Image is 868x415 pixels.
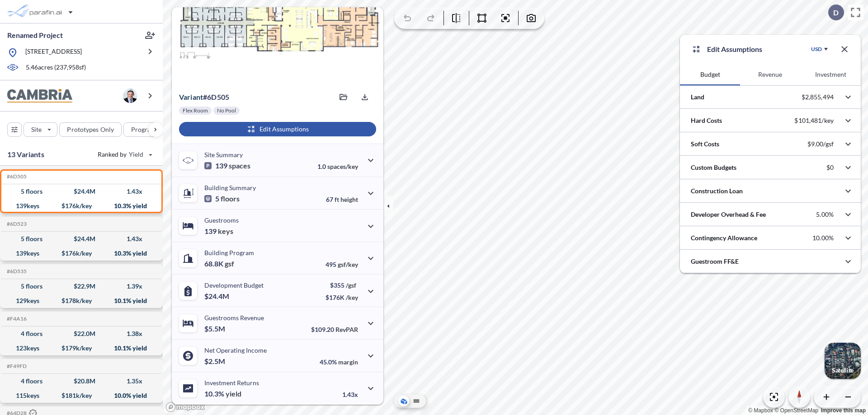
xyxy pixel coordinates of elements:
p: Land [691,93,704,102]
p: Flex Room [183,107,208,114]
span: floors [221,194,240,203]
img: user logo [123,89,137,103]
p: Developer Overhead & Fee [691,210,766,219]
button: Prototypes Only [59,122,122,137]
button: Edit Assumptions [179,122,376,136]
p: $101,481/key [794,117,834,125]
img: BrandImage [7,89,72,103]
span: yield [226,389,241,398]
img: Switcher Image [825,343,861,379]
h5: Click to copy the code [5,268,27,275]
p: Edit Assumptions [707,44,762,55]
button: Site Plan [411,396,422,406]
button: Switcher ImageSatellite [825,343,861,379]
p: 5.46 acres ( 237,958 sf) [26,63,86,73]
button: Ranked by Yield [90,147,158,162]
p: $109.20 [311,326,358,333]
p: Development Budget [204,281,264,289]
p: $5.5M [204,324,226,333]
p: 1.43x [342,391,358,398]
span: margin [338,358,358,366]
p: 139 [204,161,250,170]
p: 45.0% [320,358,358,366]
span: spaces [229,161,250,170]
p: Building Summary [204,184,256,191]
p: Hard Costs [691,116,722,125]
p: Prototypes Only [67,125,114,134]
span: RevPAR [335,326,358,333]
p: Custom Budgets [691,163,736,172]
p: Building Program [204,249,254,256]
p: Guestrooms Revenue [204,314,264,322]
p: [STREET_ADDRESS] [25,47,82,58]
p: 68.8K [204,259,234,268]
p: 10.3% [204,389,241,398]
p: # 6d505 [179,93,229,102]
span: gsf [225,259,234,268]
p: $0 [826,163,834,172]
h5: Click to copy the code [5,316,27,322]
span: height [340,196,358,203]
p: D [833,9,839,17]
p: Guestrooms [204,216,239,224]
span: /key [346,294,358,301]
span: Yield [129,150,144,159]
p: 495 [325,261,358,268]
h5: Click to copy the code [5,173,27,180]
span: /gsf [346,281,356,289]
span: spaces/key [327,163,358,170]
p: 139 [204,227,233,236]
a: Mapbox [748,407,773,414]
p: Site [31,125,42,134]
p: Site Summary [204,151,243,159]
span: keys [218,227,233,236]
p: No Pool [217,107,236,114]
p: Construction Loan [691,187,743,196]
h5: Click to copy the code [5,363,27,369]
p: Net Operating Income [204,346,267,354]
span: ft [335,196,339,203]
span: gsf/key [338,261,358,268]
p: 13 Variants [7,149,44,160]
p: Guestroom FF&E [691,257,739,266]
p: Program [131,125,156,134]
div: USD [811,46,822,53]
a: Improve this map [821,407,866,414]
p: Soft Costs [691,140,719,149]
p: 5 [204,194,240,203]
p: Contingency Allowance [691,233,757,242]
p: $176K [325,294,358,301]
a: Mapbox homepage [165,402,205,412]
button: Site [24,122,57,137]
p: 5.00% [816,210,834,219]
p: $2,855,494 [802,93,834,101]
button: Investment [801,64,861,85]
p: Investment Returns [204,379,259,387]
p: 10.00% [812,234,834,242]
p: $9.00/gsf [807,140,834,148]
button: Program [123,122,172,137]
button: Revenue [740,64,800,85]
p: $24.4M [204,292,231,301]
h5: Click to copy the code [5,221,27,227]
span: Variant [179,93,203,101]
p: $355 [325,281,358,289]
p: Satellite [832,367,854,374]
button: Aerial View [398,396,409,406]
p: 67 [326,196,358,203]
button: Budget [680,64,740,85]
p: $2.5M [204,357,226,366]
p: 1.0 [317,163,358,170]
a: OpenStreetMap [774,407,818,414]
p: Renamed Project [7,30,63,40]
